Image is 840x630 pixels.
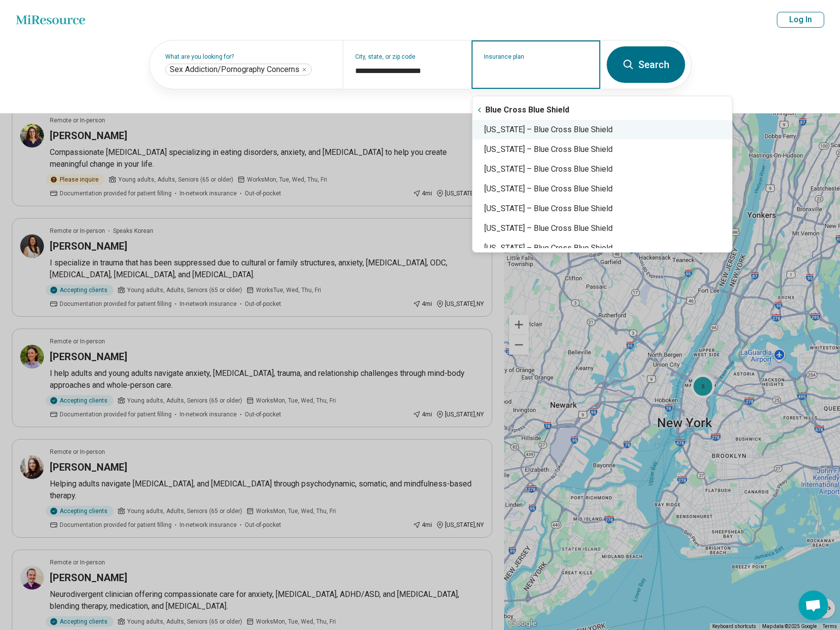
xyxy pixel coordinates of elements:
[473,238,732,258] div: [US_STATE] – Blue Cross Blue Shield
[777,12,824,28] button: Log In
[170,65,299,74] span: Sex Addiction/Pornography Concerns
[473,199,732,219] div: [US_STATE] – Blue Cross Blue Shield
[473,179,732,199] div: [US_STATE] – Blue Cross Blue Shield
[473,100,732,120] div: Blue Cross Blue Shield
[473,100,732,248] div: Suggestions
[473,140,732,159] div: [US_STATE] – Blue Cross Blue Shield
[301,67,307,73] button: Sex Addiction/Pornography Concerns
[473,219,732,238] div: [US_STATE] – Blue Cross Blue Shield
[473,159,732,179] div: [US_STATE] – Blue Cross Blue Shield
[799,591,828,620] a: Open chat
[473,120,732,140] div: [US_STATE] – Blue Cross Blue Shield
[607,46,685,83] button: Search
[165,64,312,75] div: Sex Addiction/Pornography Concerns
[165,54,331,60] label: What are you looking for?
